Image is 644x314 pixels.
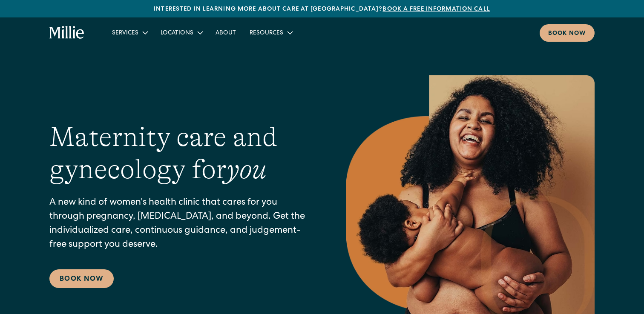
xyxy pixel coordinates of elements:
[112,29,138,38] div: Services
[250,29,283,38] div: Resources
[161,29,193,38] div: Locations
[382,6,490,12] a: Book a free information call
[243,26,299,40] div: Resources
[49,196,312,252] p: A new kind of women's health clinic that cares for you through pregnancy, [MEDICAL_DATA], and bey...
[227,154,267,185] em: you
[49,26,85,40] a: home
[548,29,586,38] div: Book now
[154,26,209,40] div: Locations
[105,26,154,40] div: Services
[49,269,114,288] a: Book Now
[49,121,312,186] h1: Maternity care and gynecology for
[540,24,595,42] a: Book now
[209,26,243,40] a: About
